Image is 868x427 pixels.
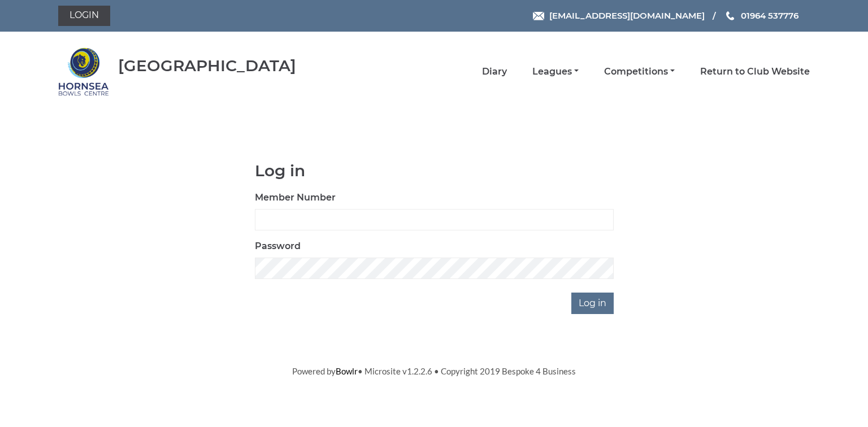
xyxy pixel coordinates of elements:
h1: Log in [255,162,614,180]
a: Bowlr [336,366,358,376]
img: Phone us [726,11,734,20]
div: [GEOGRAPHIC_DATA] [118,57,296,75]
label: Member Number [255,191,336,204]
img: Email [533,12,544,20]
span: [EMAIL_ADDRESS][DOMAIN_NAME] [549,10,705,21]
a: Diary [482,66,507,78]
a: Competitions [604,66,675,78]
span: Powered by • Microsite v1.2.2.6 • Copyright 2019 Bespoke 4 Business [292,366,576,376]
a: Email [EMAIL_ADDRESS][DOMAIN_NAME] [533,9,705,22]
a: Login [58,6,110,26]
a: Leagues [532,66,579,78]
span: 01964 537776 [741,10,798,21]
a: Phone us 01964 537776 [724,9,798,22]
img: Hornsea Bowls Centre [58,46,109,97]
a: Return to Club Website [700,66,810,78]
label: Password [255,239,301,253]
input: Log in [571,293,614,314]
